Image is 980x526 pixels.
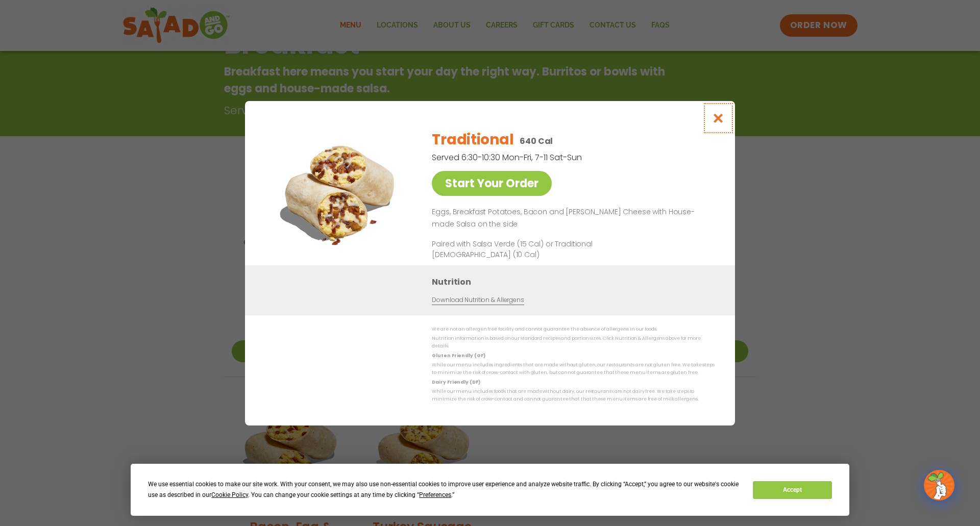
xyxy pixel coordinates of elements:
p: Eggs, Breakfast Potatoes, Bacon and [PERSON_NAME] Cheese with House-made Salsa on the side [432,206,710,231]
strong: Dairy Friendly (DF) [432,379,480,385]
a: Start Your Order [432,171,552,196]
a: Download Nutrition & Allergens [432,295,524,305]
button: Accept [753,481,831,499]
p: Paired with Salsa Verde (15 Cal) or Traditional [DEMOGRAPHIC_DATA] (10 Cal) [432,238,621,260]
span: Preferences [419,491,451,498]
div: Cookie Consent Prompt [131,464,849,516]
div: We use essential cookies to make our site work. With your consent, we may also use non-essential ... [148,479,741,500]
p: While our menu includes foods that are made without dairy, our restaurants are not dairy free. We... [432,388,715,404]
img: wpChatIcon [925,471,953,499]
button: Close modal [702,101,735,135]
p: We are not an allergen free facility and cannot guarantee the absence of allergens in our foods. [432,325,715,333]
h2: Traditional [432,129,513,151]
img: Featured product photo for Traditional [268,121,411,265]
p: While our menu includes ingredients that are made without gluten, our restaurants are not gluten ... [432,361,715,377]
p: 640 Cal [520,135,553,147]
span: Cookie Policy [211,491,248,498]
p: Served 6:30-10:30 Mon-Fri, 7-11 Sat-Sun [432,151,661,164]
h3: Nutrition [432,275,720,288]
strong: Gluten Friendly (GF) [432,352,485,358]
p: Nutrition information is based on our standard recipes and portion sizes. Click Nutrition & Aller... [432,335,715,350]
